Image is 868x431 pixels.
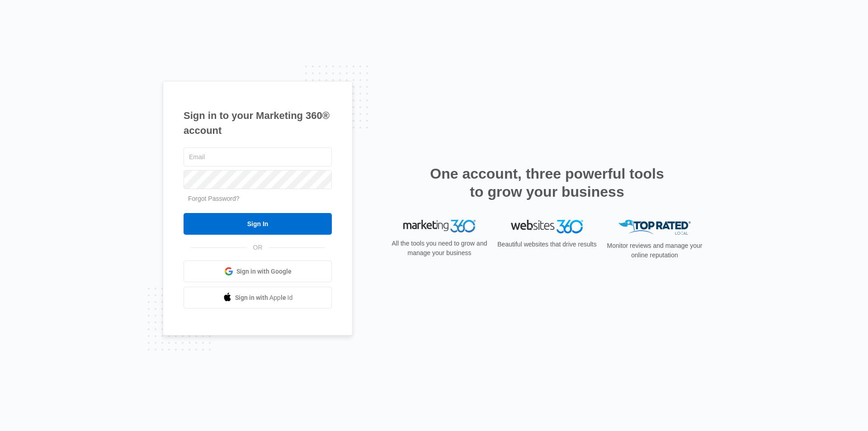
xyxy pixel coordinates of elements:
[618,220,691,235] img: Top Rated Local
[427,165,667,201] h2: One account, three powerful tools to grow your business
[236,267,292,276] span: Sign in with Google
[496,240,598,249] p: Beautiful websites that drive results
[188,195,240,202] a: Forgot Password?
[184,213,332,235] input: Sign In
[235,293,293,303] span: Sign in with Apple Id
[184,287,332,308] a: Sign in with Apple Id
[403,220,476,232] img: Marketing 360
[247,243,269,252] span: OR
[184,260,332,282] a: Sign in with Google
[511,220,583,233] img: Websites 360
[604,241,705,260] p: Monitor reviews and manage your online reputation
[184,108,332,138] h1: Sign in to your Marketing 360® account
[184,147,332,166] input: Email
[389,239,490,258] p: All the tools you need to grow and manage your business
